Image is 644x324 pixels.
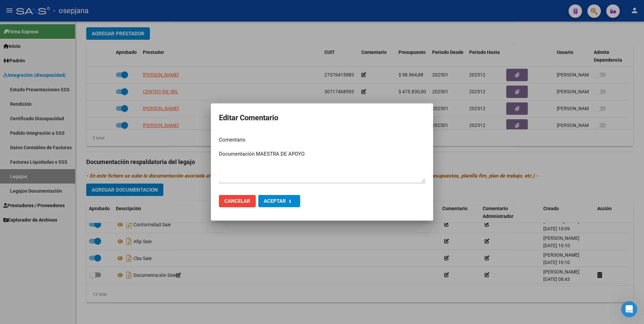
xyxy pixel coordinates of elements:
span: Aceptar [264,198,286,204]
button: Aceptar [258,195,300,207]
span: Cancelar [224,198,250,204]
iframe: Intercom live chat [621,301,637,317]
h2: Editar Comentario [219,111,425,124]
button: Cancelar [219,195,256,207]
p: Comentario [219,136,425,144]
